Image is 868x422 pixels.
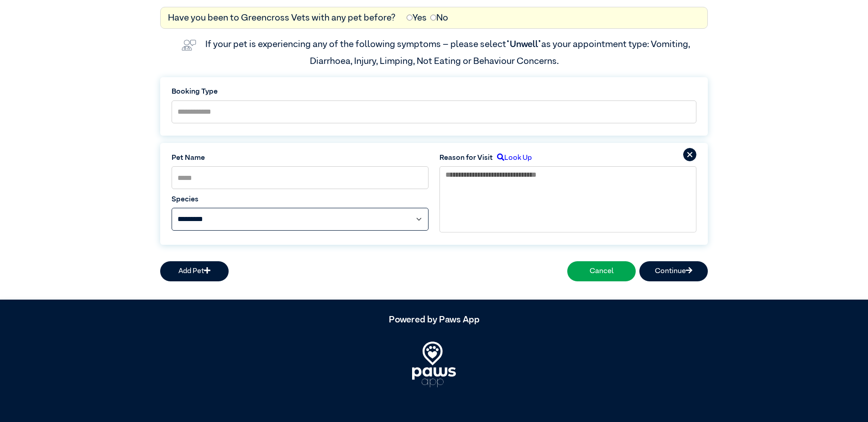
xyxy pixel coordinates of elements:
[172,86,696,97] label: Booking Type
[493,153,532,164] label: Look Up
[639,261,708,281] button: Continue
[567,261,636,281] button: Cancel
[172,194,429,205] label: Species
[172,153,429,164] label: Pet Name
[439,153,493,164] label: Reason for Visit
[430,15,436,21] input: No
[407,11,427,25] label: Yes
[178,36,200,54] img: vet
[205,40,692,65] label: If your pet is experiencing any of the following symptoms – please select as your appointment typ...
[430,11,448,25] label: No
[506,40,541,49] span: “Unwell”
[412,342,456,387] img: PawsApp
[168,11,396,25] label: Have you been to Greencross Vets with any pet before?
[160,314,708,325] h5: Powered by Paws App
[407,15,413,21] input: Yes
[160,261,229,281] button: Add Pet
